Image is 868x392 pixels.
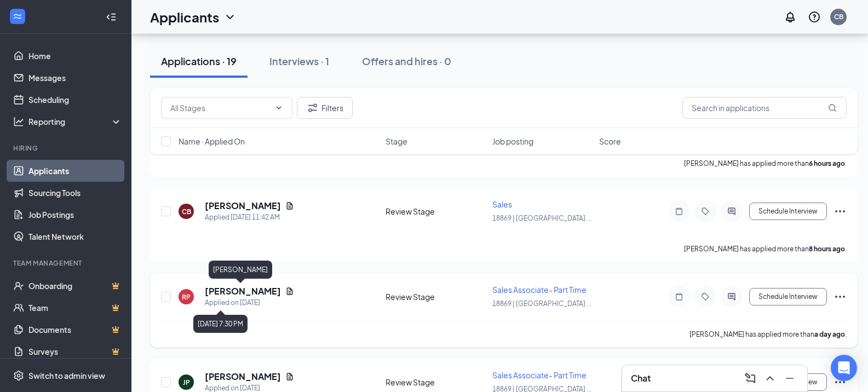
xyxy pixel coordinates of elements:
[386,206,486,217] div: Review Stage
[13,370,24,381] svg: Settings
[781,370,798,387] button: Minimize
[193,315,248,333] div: [DATE] 7:30 PM
[808,10,821,24] svg: QuestionInfo
[182,207,191,216] div: CB
[492,285,587,295] span: Sales Associate- Part Time
[209,261,272,279] div: [PERSON_NAME]
[761,370,779,387] button: ChevronUp
[28,182,122,204] a: Sourcing Tools
[28,297,122,319] a: TeamCrown
[725,207,738,216] svg: ActiveChat
[834,12,843,21] div: CB
[684,244,847,253] p: [PERSON_NAME] has applied more than .
[833,205,847,218] svg: Ellipses
[783,372,796,385] svg: Minimize
[106,11,117,22] svg: Collapse
[205,297,294,308] div: Applied on [DATE]
[631,372,651,384] h3: Chat
[28,160,122,182] a: Applicants
[833,290,847,303] svg: Ellipses
[386,136,407,147] span: Stage
[831,355,857,381] div: Open Intercom Messenger
[744,372,757,385] svg: ComposeMessage
[179,136,245,147] span: Name · Applied On
[492,299,591,308] span: 18869 | [GEOGRAPHIC_DATA] ...
[285,372,294,381] svg: Document
[205,212,294,223] div: Applied [DATE] 11:42 AM
[672,292,686,301] svg: Note
[28,226,122,247] a: Talent Network
[749,203,827,220] button: Schedule Interview
[492,136,533,147] span: Job posting
[28,116,123,127] div: Reporting
[285,287,294,296] svg: Document
[682,97,847,119] input: Search in applications
[13,143,120,153] div: Hiring
[689,330,847,339] p: [PERSON_NAME] has applied more than .
[699,292,712,301] svg: Tag
[205,371,281,383] h5: [PERSON_NAME]
[362,54,451,68] div: Offers and hires · 0
[492,370,587,380] span: Sales Associate- Part Time
[170,102,270,114] input: All Stages
[386,291,486,302] div: Review Stage
[205,285,281,297] h5: [PERSON_NAME]
[182,292,191,302] div: RP
[161,54,237,68] div: Applications · 19
[150,8,219,26] h1: Applicants
[223,10,237,24] svg: ChevronDown
[699,207,712,216] svg: Tag
[763,372,777,385] svg: ChevronUp
[672,207,686,216] svg: Note
[269,54,329,68] div: Interviews · 1
[28,370,105,381] div: Switch to admin view
[28,275,122,297] a: OnboardingCrown
[809,245,845,253] b: 8 hours ago
[285,201,294,210] svg: Document
[28,319,122,341] a: DocumentsCrown
[814,330,845,338] b: a day ago
[828,103,837,112] svg: MagnifyingGlass
[28,204,122,226] a: Job Postings
[386,377,486,388] div: Review Stage
[833,376,847,389] svg: Ellipses
[492,199,512,209] span: Sales
[725,292,738,301] svg: ActiveChat
[28,89,122,111] a: Scheduling
[599,136,621,147] span: Score
[28,45,122,67] a: Home
[205,200,281,212] h5: [PERSON_NAME]
[28,67,122,89] a: Messages
[183,378,190,387] div: JP
[13,258,120,268] div: Team Management
[784,10,797,24] svg: Notifications
[12,11,23,22] svg: WorkstreamLogo
[749,288,827,305] button: Schedule Interview
[274,103,283,112] svg: ChevronDown
[13,116,24,127] svg: Analysis
[741,370,759,387] button: ComposeMessage
[306,101,319,114] svg: Filter
[492,214,591,222] span: 18869 | [GEOGRAPHIC_DATA] ...
[28,341,122,362] a: SurveysCrown
[297,97,353,119] button: Filter Filters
